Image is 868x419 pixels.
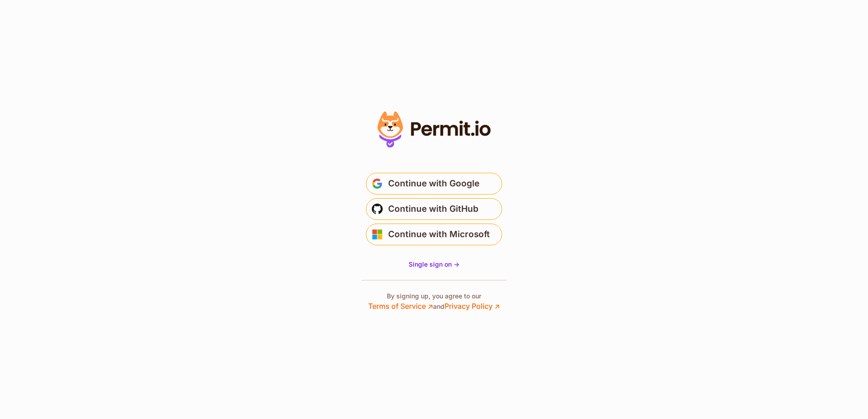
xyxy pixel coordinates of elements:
a: Privacy Policy ↗ [444,302,500,311]
span: Single sign on -> [409,260,459,268]
span: Continue with GitHub [388,202,478,216]
button: Continue with Google [366,173,502,195]
span: Continue with Google [388,176,479,191]
a: Terms of Service ↗ [368,302,433,311]
span: Continue with Microsoft [388,227,490,242]
button: Continue with Microsoft [366,224,502,245]
button: Continue with GitHub [366,198,502,220]
a: Single sign on -> [409,260,459,269]
p: By signing up, you agree to our and [368,292,500,312]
